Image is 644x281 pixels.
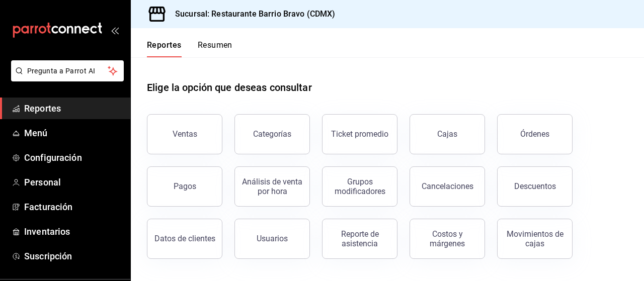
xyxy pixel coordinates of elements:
[24,225,122,238] span: Inventarios
[322,219,397,259] button: Reporte de asistencia
[154,234,215,243] div: Datos de clientes
[322,114,397,154] button: Ticket promedio
[27,66,108,76] span: Pregunta a Parrot AI
[410,219,485,259] button: Costos y márgenes
[24,151,122,164] span: Configuración
[24,126,122,140] span: Menú
[410,166,485,207] button: Cancelaciones
[329,229,391,248] div: Reporte de asistencia
[24,175,122,189] span: Personal
[410,114,485,154] a: Cajas
[24,102,122,115] span: Reportes
[147,80,312,95] h1: Elige la opción que deseas consultar
[504,229,566,248] div: Movimientos de cajas
[11,60,124,81] button: Pregunta a Parrot AI
[198,40,232,57] button: Resumen
[520,129,549,139] div: Órdenes
[147,114,222,154] button: Ventas
[234,114,310,154] button: Categorías
[416,229,478,248] div: Costos y márgenes
[111,26,119,34] button: open_drawer_menu
[147,40,232,57] div: navigation tabs
[147,40,182,57] button: Reportes
[234,166,310,207] button: Análisis de venta por hora
[437,128,458,140] div: Cajas
[234,219,310,259] button: Usuarios
[24,249,122,263] span: Suscripción
[167,8,335,20] h3: Sucursal: Restaurante Barrio Bravo (CDMX)
[147,166,222,207] button: Pagos
[241,177,303,196] div: Análisis de venta por hora
[514,181,556,191] div: Descuentos
[253,129,291,139] div: Categorías
[331,129,388,139] div: Ticket promedio
[322,166,397,207] button: Grupos modificadores
[147,219,222,259] button: Datos de clientes
[173,129,197,139] div: Ventas
[7,73,124,83] a: Pregunta a Parrot AI
[497,219,573,259] button: Movimientos de cajas
[257,234,288,243] div: Usuarios
[24,200,122,214] span: Facturación
[422,181,473,191] div: Cancelaciones
[497,114,573,154] button: Órdenes
[174,181,196,191] div: Pagos
[329,177,391,196] div: Grupos modificadores
[497,166,573,207] button: Descuentos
